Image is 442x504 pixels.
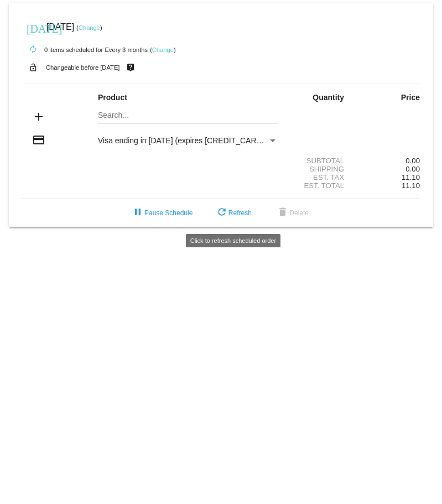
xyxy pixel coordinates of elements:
[98,111,278,120] input: Search...
[405,165,420,173] span: 0.00
[215,206,228,220] mat-icon: refresh
[276,209,309,217] span: Delete
[27,21,40,34] mat-icon: [DATE]
[27,43,40,56] mat-icon: autorenew
[131,206,144,220] mat-icon: pause
[122,203,201,223] button: Pause Schedule
[152,46,174,53] a: Change
[98,93,127,102] strong: Product
[267,203,318,223] button: Delete
[313,93,344,102] strong: Quantity
[76,24,102,31] small: ( )
[276,206,289,220] mat-icon: delete
[32,133,45,147] mat-icon: credit_card
[131,209,193,217] span: Pause Schedule
[206,203,261,223] button: Refresh
[32,110,45,123] mat-icon: add
[27,60,40,75] mat-icon: lock_open
[287,165,353,173] div: Shipping
[402,181,420,190] span: 11.10
[215,209,252,217] span: Refresh
[22,46,148,53] small: 0 items scheduled for Every 3 months
[150,46,176,53] small: ( )
[98,136,290,145] span: Visa ending in [DATE] (expires [CREDIT_CARD_DATA])
[124,60,137,75] mat-icon: live_help
[79,24,100,31] a: Change
[287,173,353,181] div: Est. Tax
[98,136,278,145] mat-select: Payment Method
[353,157,420,165] div: 0.00
[287,157,353,165] div: Subtotal
[287,181,353,190] div: Est. Total
[46,64,120,71] small: Changeable before [DATE]
[402,173,420,181] span: 11.10
[401,93,420,102] strong: Price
